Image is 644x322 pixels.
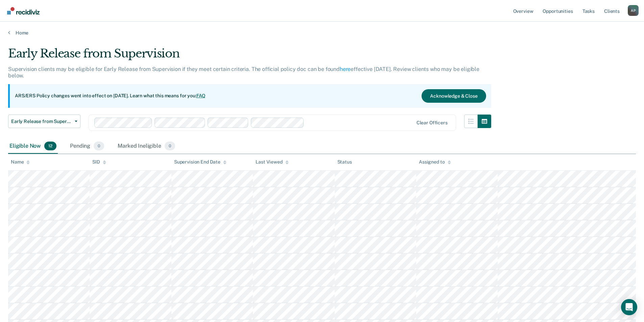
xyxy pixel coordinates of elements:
button: Early Release from Supervision [8,115,80,128]
button: Acknowledge & Close [422,89,486,103]
a: FAQ [196,93,206,98]
div: Marked Ineligible0 [116,139,176,154]
span: 12 [44,142,56,150]
div: Open Intercom Messenger [621,299,637,315]
div: Status [337,159,352,165]
p: ARS/ERS Policy changes went into effect on [DATE]. Learn what this means for you: [15,93,206,99]
span: Early Release from Supervision [11,119,72,124]
div: Early Release from Supervision [8,47,491,66]
div: Eligible Now12 [8,139,58,154]
p: Supervision clients may be eligible for Early Release from Supervision if they meet certain crite... [8,66,479,79]
div: Assigned to [419,159,451,165]
div: Name [11,159,30,165]
div: Pending0 [69,139,105,154]
img: Recidiviz [7,7,40,15]
div: A P [628,5,639,16]
div: Supervision End Date [174,159,226,165]
span: 0 [94,142,104,150]
a: here [340,66,351,72]
button: Profile dropdown button [628,5,639,16]
span: 0 [165,142,175,150]
div: Last Viewed [256,159,288,165]
a: Home [8,30,636,36]
div: SID [92,159,106,165]
div: Clear officers [416,120,448,126]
